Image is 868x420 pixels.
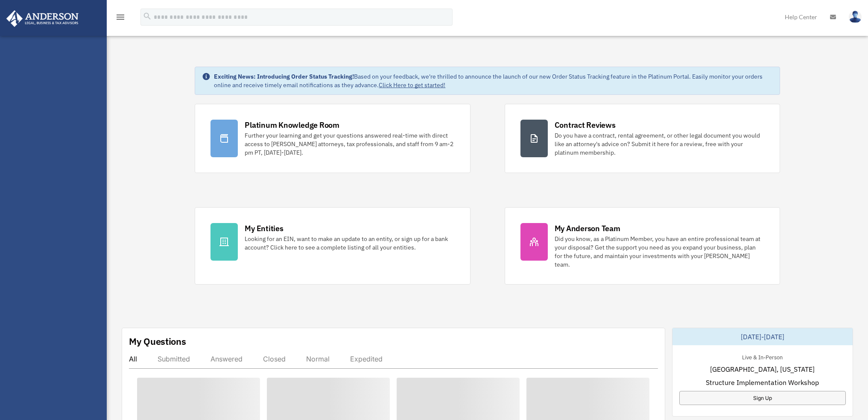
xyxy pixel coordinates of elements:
[849,11,862,23] img: User Pic
[505,104,780,173] a: Contract Reviews Do you have a contract, rental agreement, or other legal document you would like...
[245,235,454,252] div: Looking for an EIN, want to make an update to an entity, or sign up for a bank account? Click her...
[129,335,186,348] div: My Questions
[263,355,286,363] div: Closed
[350,355,383,363] div: Expedited
[129,355,137,363] div: All
[672,328,853,345] div: [DATE]-[DATE]
[555,235,764,269] div: Did you know, as a Platinum Member, you have an entire professional team at your disposal? Get th...
[115,15,126,22] a: menu
[706,377,819,388] span: Structure Implementation Workshop
[555,120,616,130] div: Contract Reviews
[195,104,470,173] a: Platinum Knowledge Room Further your learning and get your questions answered real-time with dire...
[245,131,454,157] div: Further your learning and get your questions answered real-time with direct access to [PERSON_NAM...
[379,81,445,89] a: Click Here to get started!
[555,131,764,157] div: Do you have a contract, rental agreement, or other legal document you would like an attorney's ad...
[735,352,789,361] div: Live & In-Person
[214,73,354,80] strong: Exciting News: Introducing Order Status Tracking!
[158,355,190,363] div: Submitted
[4,10,81,27] img: Anderson Advisors Platinum Portal
[306,355,330,363] div: Normal
[505,207,780,285] a: My Anderson Team Did you know, as a Platinum Member, you have an entire professional team at your...
[710,364,815,374] span: [GEOGRAPHIC_DATA], [US_STATE]
[555,223,620,234] div: My Anderson Team
[143,12,152,21] i: search
[210,355,243,363] div: Answered
[115,12,126,22] i: menu
[245,120,339,130] div: Platinum Knowledge Room
[214,72,772,89] div: Based on your feedback, we're thrilled to announce the launch of our new Order Status Tracking fe...
[679,391,846,405] a: Sign Up
[195,207,470,285] a: My Entities Looking for an EIN, want to make an update to an entity, or sign up for a bank accoun...
[245,223,283,234] div: My Entities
